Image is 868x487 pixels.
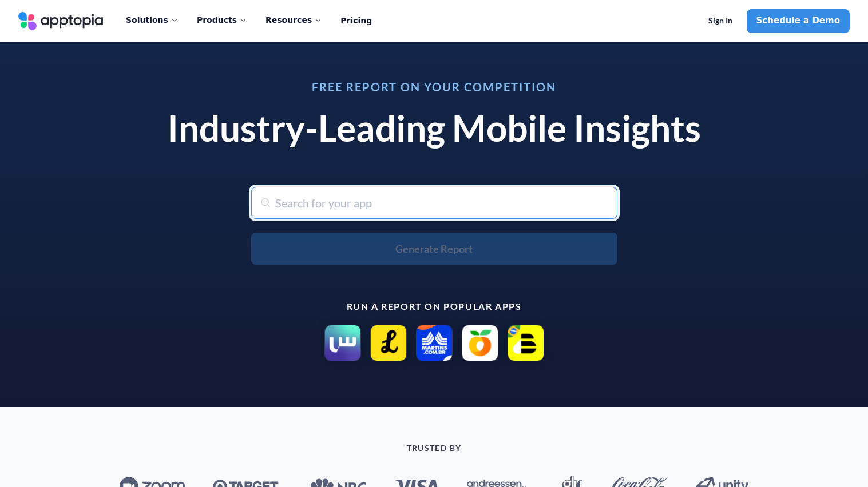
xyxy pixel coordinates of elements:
a: Pricing [340,9,372,33]
p: Run a report on popular apps [154,301,715,312]
a: Schedule a Demo [747,9,850,33]
img: Martins Atacado Online icon [416,325,453,361]
a: Sign In [699,9,742,33]
div: Resources [265,8,322,32]
h1: Industry-Leading Mobile Insights [154,106,715,150]
img: Parceiro BEES Brasil icon [508,325,544,361]
p: TRUSTED BY [91,444,778,453]
div: Products [197,8,247,32]
img: Frubana icon [462,325,498,361]
img: Siin - سين icon [324,325,361,361]
div: Solutions [126,8,179,32]
span: Sign In [708,16,732,26]
h3: Free Report on Your Competition [154,81,715,93]
input: Search for your app [251,187,617,219]
img: LIVSHO – Live Shopping app icon [370,325,407,361]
